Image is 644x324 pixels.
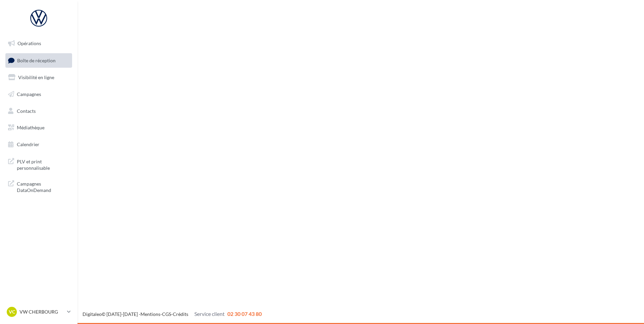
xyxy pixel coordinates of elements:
a: Médiathèque [4,121,73,135]
span: Boîte de réception [17,57,56,63]
span: Opérations [18,40,41,46]
a: Boîte de réception [4,53,73,68]
a: Campagnes DataOnDemand [4,176,73,196]
span: PLV et print personnalisable [17,157,69,171]
span: Calendrier [17,141,39,147]
a: Calendrier [4,137,73,152]
a: Contacts [4,104,73,118]
p: VW CHERBOURG [20,309,64,315]
span: Campagnes DataOnDemand [17,179,69,194]
a: Opérations [4,36,73,51]
span: Visibilité en ligne [18,74,54,80]
a: Visibilité en ligne [4,70,73,85]
a: PLV et print personnalisable [4,154,73,174]
span: Service client [194,311,225,317]
span: 02 30 07 43 80 [227,311,262,317]
a: VC VW CHERBOURG [5,305,72,318]
a: Crédits [173,311,188,317]
span: Contacts [17,108,36,114]
a: Mentions [140,311,160,317]
a: Digitaleo [83,311,102,317]
span: © [DATE]-[DATE] - - - [83,311,262,317]
span: VC [9,309,15,315]
a: Campagnes [4,87,73,101]
span: Médiathèque [17,125,44,130]
span: Campagnes [17,91,41,97]
a: CGS [162,311,171,317]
